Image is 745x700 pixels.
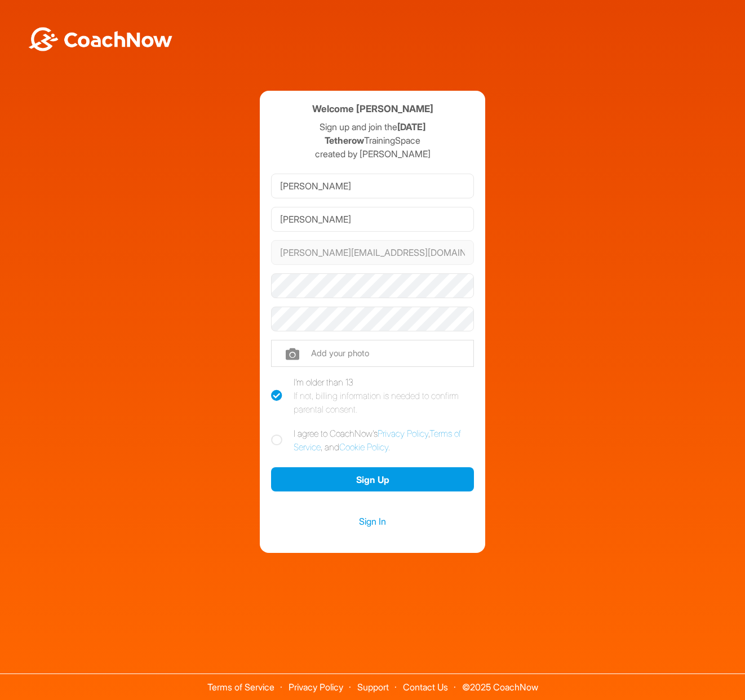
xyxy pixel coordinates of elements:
img: BwLJSsUCoWCh5upNqxVrqldRgqLPVwmV24tXu5FoVAoFEpwwqQ3VIfuoInZCoVCoTD4vwADAC3ZFMkVEQFDAAAAAElFTkSuQmCC [27,27,174,51]
a: Cookie Policy [339,441,388,453]
a: Privacy Policy [378,428,428,439]
div: I'm older than 13 [294,375,474,416]
a: Sign In [271,514,474,529]
p: created by [PERSON_NAME] [271,147,474,161]
button: Sign Up [271,467,474,491]
input: First Name [271,174,474,198]
a: Support [357,681,389,693]
a: Terms of Service [207,681,274,693]
p: Sign up and join the TrainingSpace [271,120,474,147]
h4: Welcome [PERSON_NAME] [312,102,433,116]
a: Privacy Policy [289,681,343,693]
span: © 2025 CoachNow [456,674,544,692]
label: I agree to CoachNow's , , and . [271,427,474,454]
input: Last Name [271,207,474,232]
input: Email [271,240,474,265]
div: If not, billing information is needed to confirm parental consent. [294,389,474,416]
a: Contact Us [403,681,448,693]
